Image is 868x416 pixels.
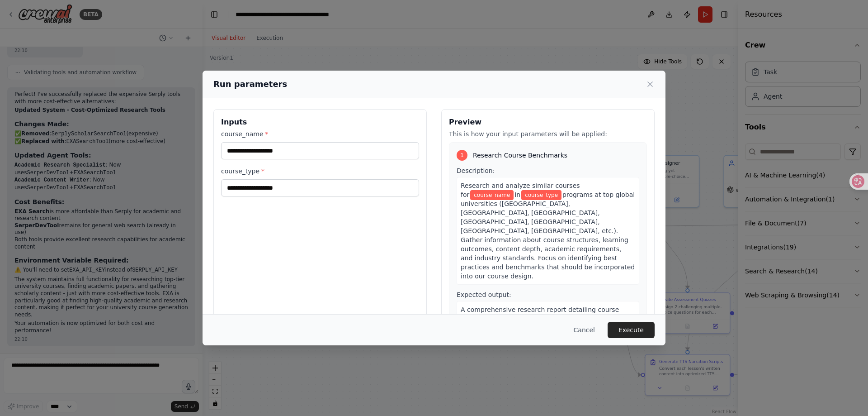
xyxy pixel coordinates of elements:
[457,291,511,298] span: Expected output:
[221,167,419,176] label: course_type
[457,150,467,161] div: 1
[457,167,495,174] span: Description:
[566,322,602,338] button: Cancel
[461,182,580,198] span: Research and analyze similar courses for
[461,306,627,359] span: A comprehensive research report detailing course benchmarks from elite universities, including co...
[449,129,647,139] p: This is how your input parameters will be applied:
[521,190,561,200] span: Variable: course_type
[221,129,419,139] label: course_name
[449,117,647,128] h3: Preview
[473,151,567,160] span: Research Course Benchmarks
[608,322,655,338] button: Execute
[213,78,287,91] h2: Run parameters
[221,117,419,128] h3: Inputs
[470,190,514,200] span: Variable: course_name
[514,191,520,198] span: in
